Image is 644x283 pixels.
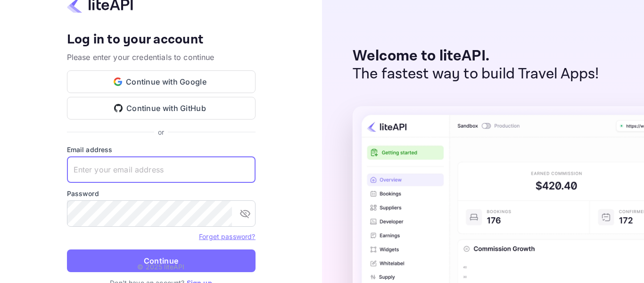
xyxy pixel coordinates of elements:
[67,51,256,63] p: Please enter your credentials to continue
[67,156,256,183] input: Enter your email address
[353,65,599,83] p: The fastest way to build Travel Apps!
[67,70,256,93] button: Continue with Google
[67,189,256,198] label: Password
[67,32,256,48] h4: Log in to your account
[238,164,249,175] keeper-lock: Open Keeper Popup
[158,127,164,137] p: or
[353,47,599,65] p: Welcome to liteAPI.
[67,97,256,120] button: Continue with GitHub
[67,249,256,272] button: Continue
[67,145,256,154] label: Email address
